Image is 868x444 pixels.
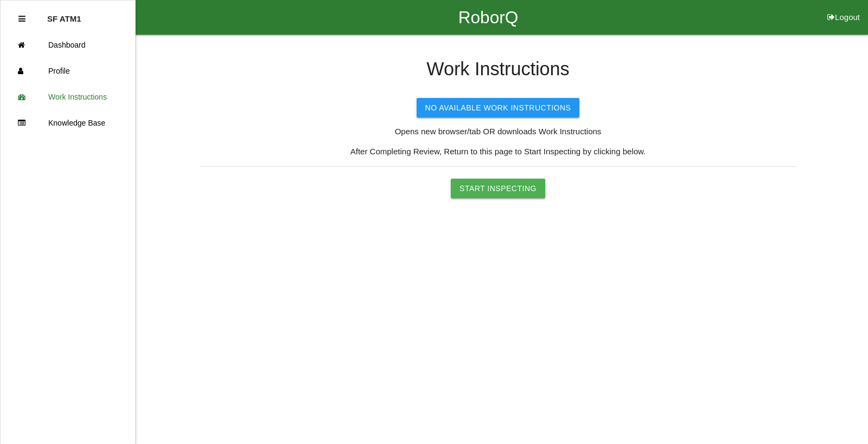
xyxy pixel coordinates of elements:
button: No Available Work Instructions [417,98,580,117]
h4: Work Instructions [200,59,796,80]
a: Knowledge Base [1,110,135,136]
p: Opens new browser/tab OR downloads Work Instructions [200,126,796,138]
button: Start Inspecting [451,179,545,198]
p: After Completing Review, Return to this page to Start Inspecting by clicking below. [200,146,796,158]
a: Profile [1,58,135,84]
a: Dashboard [1,32,135,58]
p: SF ATM1 [47,6,81,23]
a: Work Instructions [1,84,135,110]
div: Close [18,6,25,32]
